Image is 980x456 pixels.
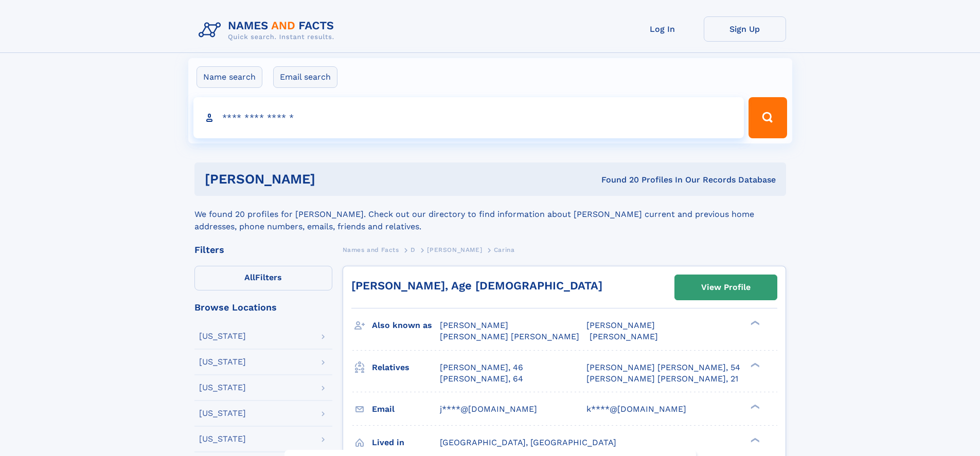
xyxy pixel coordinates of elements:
label: Email search [273,66,337,88]
a: Sign Up [704,16,786,42]
div: ❯ [748,436,760,443]
a: View Profile [675,275,777,300]
span: All [244,272,255,282]
div: [US_STATE] [199,435,246,443]
button: Search Button [749,97,787,138]
div: Found 20 Profiles In Our Records Database [458,174,776,186]
div: View Profile [701,276,751,299]
div: [US_STATE] [199,358,246,366]
div: [US_STATE] [199,409,246,417]
span: [GEOGRAPHIC_DATA], [GEOGRAPHIC_DATA] [440,437,616,447]
img: Logo Names and Facts [194,16,343,44]
h1: [PERSON_NAME] [205,173,458,186]
div: ❯ [748,361,760,368]
span: Carina [494,246,515,253]
span: [PERSON_NAME] [427,246,482,253]
a: D [411,243,416,256]
h3: Also known as [372,317,440,334]
h3: Lived in [372,434,440,451]
a: [PERSON_NAME], 46 [440,362,523,373]
a: Log In [621,16,704,42]
div: ❯ [748,320,760,326]
a: [PERSON_NAME], 64 [440,373,523,385]
div: [US_STATE] [199,332,246,340]
input: search input [193,97,744,138]
div: ❯ [748,403,760,410]
a: [PERSON_NAME] [427,243,482,256]
span: D [411,246,416,253]
h3: Relatives [372,359,440,376]
label: Name search [197,66,262,88]
h3: Email [372,400,440,418]
span: [PERSON_NAME] [586,320,655,330]
a: [PERSON_NAME] [PERSON_NAME], 21 [586,373,738,385]
label: Filters [194,266,332,290]
div: Browse Locations [194,303,332,312]
span: [PERSON_NAME] [PERSON_NAME] [440,332,579,341]
div: Filters [194,245,332,254]
a: [PERSON_NAME] [PERSON_NAME], 54 [586,362,740,373]
a: Names and Facts [343,243,399,256]
a: [PERSON_NAME], Age [DEMOGRAPHIC_DATA] [351,279,602,292]
div: [US_STATE] [199,384,246,392]
span: [PERSON_NAME] [440,320,508,330]
span: [PERSON_NAME] [590,332,658,341]
div: We found 20 profiles for [PERSON_NAME]. Check out our directory to find information about [PERSON... [194,196,786,233]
